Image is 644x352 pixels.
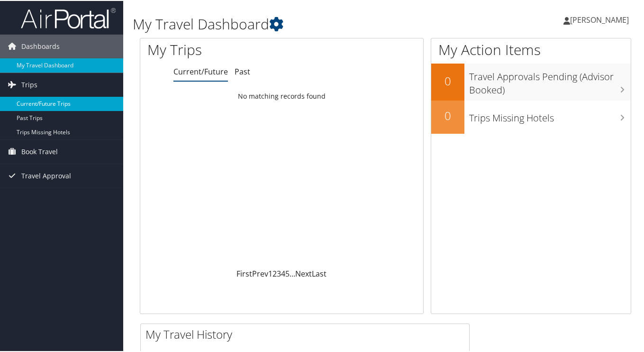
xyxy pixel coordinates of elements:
h3: Travel Approvals Pending (Advisor Booked) [469,65,631,96]
a: 2 [272,268,277,278]
span: Trips [21,72,37,96]
h1: My Travel Dashboard [133,13,470,33]
a: Prev [252,268,268,278]
span: Travel Approval [21,163,71,187]
a: [PERSON_NAME] [563,5,638,33]
span: … [290,268,295,278]
h2: My Travel History [145,325,469,342]
a: 0Trips Missing Hotels [431,100,631,133]
h2: 0 [431,107,464,123]
a: Next [295,268,312,278]
a: First [236,268,252,278]
a: 5 [285,268,290,278]
h3: Trips Missing Hotels [469,106,631,124]
a: 4 [281,268,285,278]
a: 1 [268,268,272,278]
span: [PERSON_NAME] [570,14,629,24]
td: No matching records found [140,87,423,104]
h1: My Trips [147,39,298,59]
h2: 0 [431,72,464,88]
a: Current/Future [173,65,228,76]
img: airportal-logo.png [21,6,116,28]
h1: My Action Items [431,39,631,59]
a: 0Travel Approvals Pending (Advisor Booked) [431,63,631,99]
a: Past [235,65,250,76]
span: Dashboards [21,34,60,57]
span: Book Travel [21,139,58,163]
a: 3 [277,268,281,278]
a: Last [312,268,327,278]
